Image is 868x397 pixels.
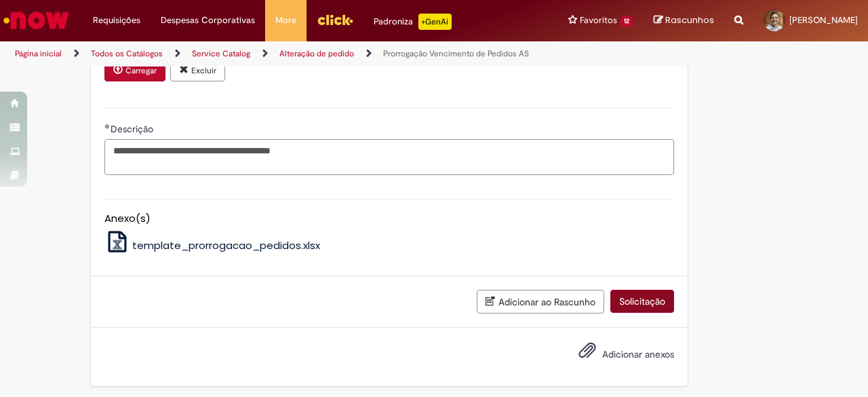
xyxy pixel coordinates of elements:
img: click_logo_yellow_360x200.png [317,10,353,30]
span: Adicionar anexos [602,348,674,360]
small: Excluir [191,65,216,76]
span: Favoritos [580,14,617,27]
p: +GenAi [418,14,452,30]
h5: Anexo(s) [104,213,674,225]
span: 12 [620,16,633,27]
div: Padroniza [374,14,452,30]
a: Página inicial [15,48,62,59]
a: Prorrogação Vencimento de Pedidos AS [383,48,529,59]
button: Adicionar ao Rascunho [477,290,604,314]
span: More [275,14,296,27]
a: Alteração de pedido [279,48,354,59]
textarea: Descrição [104,139,674,175]
span: template_prorrogacao_pedidos.xlsx [132,238,320,252]
button: Adicionar anexos [575,338,599,369]
img: ServiceNow [1,7,71,34]
span: [PERSON_NAME] [789,14,858,26]
button: Excluir anexo OK - Baklisi.png [170,58,225,81]
small: Carregar [125,65,157,76]
a: Todos os Catálogos [91,48,163,59]
ul: Trilhas de página [10,41,568,67]
button: Carregar anexo de Anexar evidência da solicitação de prorrogação Required [104,58,165,81]
span: Requisições [93,14,140,27]
span: Rascunhos [665,14,714,26]
span: Descrição [111,123,156,135]
span: Obrigatório Preenchido [104,124,111,129]
span: Despesas Corporativas [161,14,255,27]
button: Solicitação [610,290,674,313]
a: Rascunhos [654,14,714,27]
a: template_prorrogacao_pedidos.xlsx [104,238,321,252]
a: Service Catalog [192,48,250,59]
